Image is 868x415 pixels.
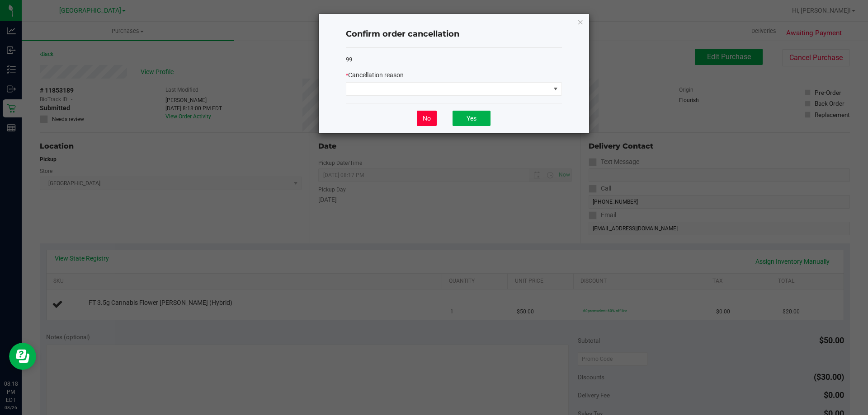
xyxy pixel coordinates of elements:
[577,16,584,27] button: Close
[346,28,562,40] h4: Confirm order cancellation
[453,111,491,126] button: Yes
[348,71,404,79] span: Cancellation reason
[346,56,352,63] span: 99
[9,343,36,370] iframe: Resource center
[417,111,437,126] button: No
